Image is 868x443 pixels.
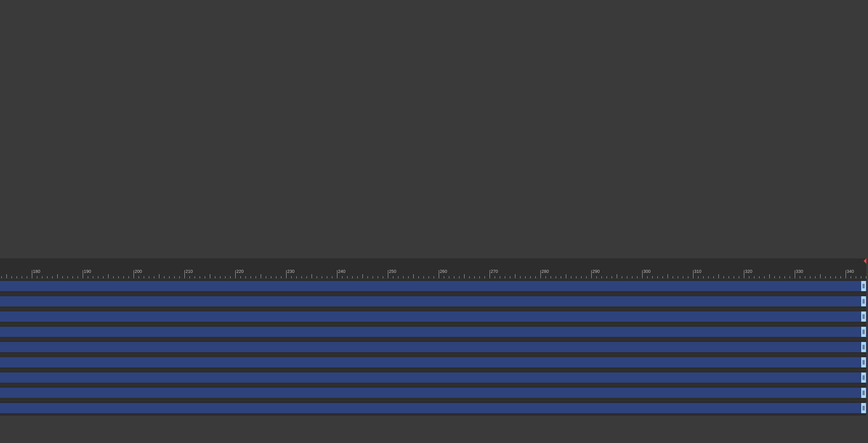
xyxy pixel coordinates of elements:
div: 280 [541,268,550,275]
div: 320 [745,268,753,275]
div: 220 [236,268,245,275]
span: drag_handle [860,313,867,320]
span: drag_handle [860,359,867,366]
span: drag_handle [860,405,867,411]
div: 270 [491,268,499,275]
div: 250 [389,268,397,275]
div: 190 [84,268,92,275]
span: drag_handle [860,298,867,305]
div: 240 [338,268,347,275]
div: 210 [185,268,194,275]
span: drag_handle [860,389,867,396]
div: 230 [287,268,296,275]
span: drag_handle [860,374,867,381]
div: 260 [440,268,448,275]
span: drag_handle [860,344,867,350]
div: 180 [33,268,41,275]
div: 310 [694,268,703,275]
div: 200 [135,268,143,275]
span: drag_handle [860,283,867,289]
span: drag_handle [860,328,867,335]
img: bound-end.png [864,258,866,264]
div: 290 [592,268,601,275]
div: 340 [847,268,855,275]
div: 330 [796,268,804,275]
div: 300 [643,268,652,275]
